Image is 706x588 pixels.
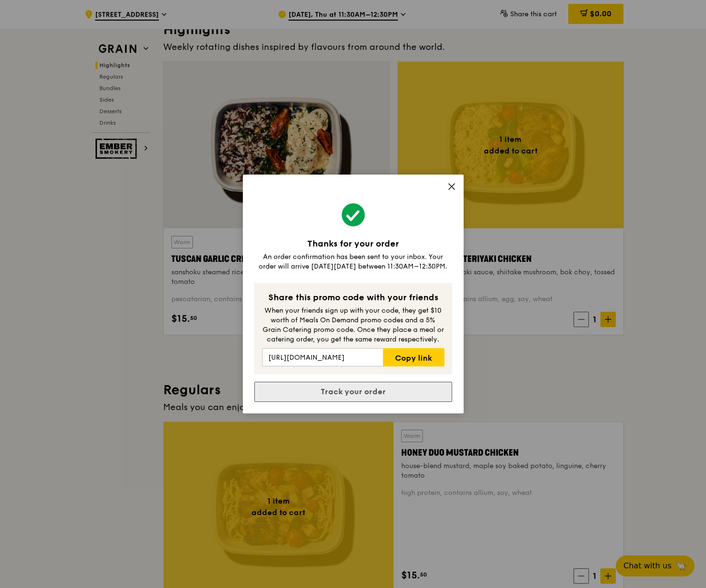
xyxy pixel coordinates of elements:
[254,252,452,271] div: An order confirmation has been sent to your inbox. Your order will arrive [DATE][DATE] between 11...
[383,348,444,366] a: Copy link
[254,237,452,250] div: Thanks for your order
[353,194,353,194] img: aff_l
[262,306,444,344] div: When your friends sign up with your code, they get $10 worth of Meals On Demand promo codes and a...
[254,382,452,402] a: Track your order
[262,291,444,304] div: Share this promo code with your friends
